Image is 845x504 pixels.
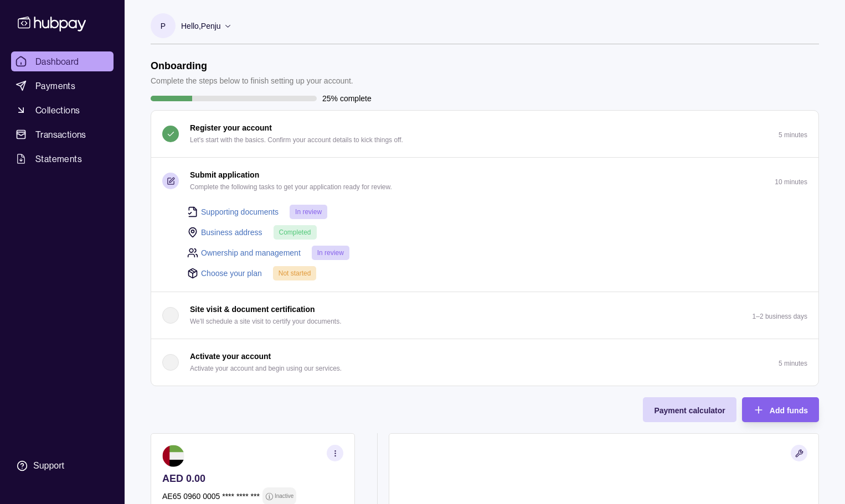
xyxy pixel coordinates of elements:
[190,315,342,328] p: We'll schedule a site visit to certify your documents.
[151,158,818,204] button: Submit application Complete the following tasks to get your application ready for review.10 minutes
[151,111,818,157] button: Register your account Let's start with the basics. Confirm your account details to kick things of...
[779,360,807,367] p: 5 minutes
[35,128,86,141] span: Transactions
[161,20,166,32] p: P
[201,247,301,259] a: Ownership and management
[162,472,343,485] p: AED 0.00
[643,397,736,422] button: Payment calculator
[11,124,114,144] a: Transactions
[295,208,322,216] span: In review
[190,122,272,134] p: Register your account
[35,55,79,68] span: Dashboard
[35,79,75,92] span: Payments
[11,100,114,120] a: Collections
[279,228,311,236] span: Completed
[201,267,262,279] a: Choose your plan
[190,362,342,375] p: Activate your account and begin using our services.
[35,152,82,165] span: Statements
[201,206,279,218] a: Supporting documents
[162,445,184,467] img: ae
[35,103,80,117] span: Collections
[11,149,114,169] a: Statements
[151,60,353,72] h1: Onboarding
[201,226,262,238] a: Business address
[779,131,807,139] p: 5 minutes
[190,169,259,181] p: Submit application
[33,460,64,472] div: Support
[190,181,392,193] p: Complete the following tasks to get your application ready for review.
[654,406,725,415] span: Payment calculator
[151,204,818,292] div: Submit application Complete the following tasks to get your application ready for review.10 minutes
[11,76,114,96] a: Payments
[275,490,293,502] p: Inactive
[190,134,403,146] p: Let's start with the basics. Confirm your account details to kick things off.
[11,51,114,71] a: Dashboard
[181,20,221,32] p: Hello, Penju
[742,397,819,422] button: Add funds
[317,249,344,257] span: In review
[775,178,807,186] p: 10 minutes
[279,269,311,277] span: Not started
[322,92,372,105] p: 25% complete
[770,406,808,415] span: Add funds
[11,454,114,477] a: Support
[753,313,807,320] p: 1–2 business days
[151,75,353,87] p: Complete the steps below to finish setting up your account.
[190,303,315,315] p: Site visit & document certification
[151,292,818,339] button: Site visit & document certification We'll schedule a site visit to certify your documents.1–2 bus...
[151,339,818,386] button: Activate your account Activate your account and begin using our services.5 minutes
[190,350,271,362] p: Activate your account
